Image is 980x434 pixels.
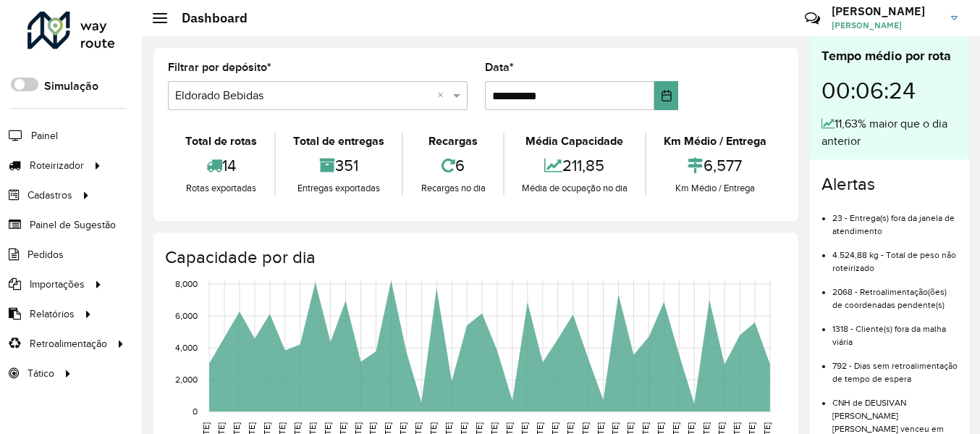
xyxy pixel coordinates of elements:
h4: Capacidade por dia [165,247,784,268]
div: 14 [172,150,271,181]
div: Entregas exportadas [279,181,398,196]
button: Choose Date [654,81,678,110]
label: Data [485,59,514,76]
text: 2,000 [175,375,198,384]
div: 6 [407,150,499,181]
span: Cadastros [28,188,72,203]
span: Clear all [437,87,449,104]
div: Km Médio / Entrega [650,181,780,196]
div: 6,577 [650,150,780,181]
h2: Dashboard [167,10,248,26]
span: Roteirizador [30,158,84,173]
li: 4.524,88 kg - Total de peso não roteirizado [832,238,958,275]
a: Contato Rápido [797,3,828,34]
li: 2068 - Retroalimentação(ões) de coordenadas pendente(s) [832,275,958,312]
div: Km Médio / Entrega [650,133,780,150]
div: 00:06:24 [821,66,958,115]
text: 4,000 [175,343,198,352]
span: Painel de Sugestão [30,217,116,233]
span: Relatórios [30,306,75,322]
li: 1318 - Cliente(s) fora da malha viária [832,312,958,349]
span: Retroalimentação [30,336,107,351]
div: Média Capacidade [508,133,641,150]
div: Tempo médio por rota [821,46,958,66]
label: Filtrar por depósito [168,59,271,76]
li: 792 - Dias sem retroalimentação de tempo de espera [832,349,958,385]
div: Total de rotas [172,133,271,150]
label: Simulação [44,78,98,95]
span: Tático [28,366,54,381]
text: 0 [193,406,198,416]
div: Média de ocupação no dia [508,181,641,196]
text: 8,000 [175,279,198,288]
div: Recargas [407,133,499,150]
h4: Alertas [821,174,958,195]
div: Rotas exportadas [172,181,271,196]
span: Painel [31,128,58,143]
span: [PERSON_NAME] [832,19,940,32]
div: 11,63% maior que o dia anterior [821,115,958,150]
li: 23 - Entrega(s) fora da janela de atendimento [832,201,958,238]
div: Total de entregas [279,133,398,150]
div: 211,85 [508,150,641,181]
text: 6,000 [175,311,198,320]
span: Importações [30,277,85,292]
div: 351 [279,150,398,181]
div: Recargas no dia [407,181,499,196]
span: Pedidos [28,247,64,262]
h3: [PERSON_NAME] [832,4,940,18]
